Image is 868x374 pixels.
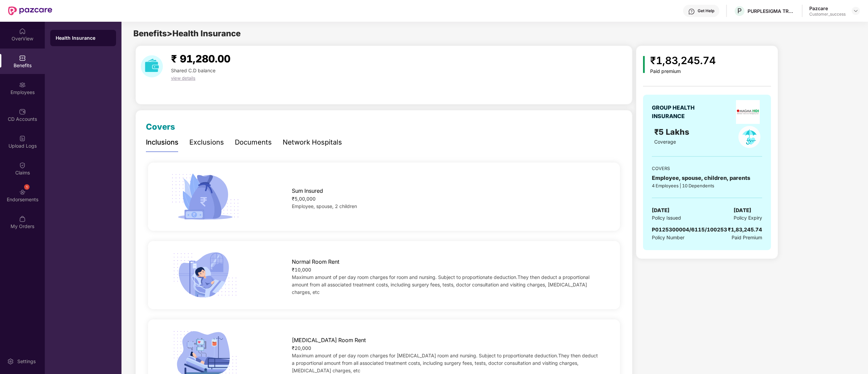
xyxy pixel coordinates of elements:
div: Pazcare [809,5,846,12]
div: Exclusions [189,137,224,148]
img: svg+xml;base64,PHN2ZyBpZD0iSGVscC0zMngzMiIgeG1sbnM9Imh0dHA6Ly93d3cudzMub3JnLzIwMDAvc3ZnIiB3aWR0aD... [688,8,695,15]
div: Paid premium [650,69,716,74]
img: insurerLogo [736,100,760,124]
div: ₹20,000 [292,344,599,352]
span: Sum Insured [292,187,323,195]
img: svg+xml;base64,PHN2ZyBpZD0iRHJvcGRvd24tMzJ4MzIiIHhtbG5zPSJodHRwOi8vd3d3LnczLm9yZy8yMDAwL3N2ZyIgd2... [853,8,858,14]
div: ₹10,000 [292,266,599,274]
img: svg+xml;base64,PHN2ZyBpZD0iQmVuZWZpdHMiIHhtbG5zPSJodHRwOi8vd3d3LnczLm9yZy8yMDAwL3N2ZyIgd2lkdGg9Ij... [19,55,26,61]
img: svg+xml;base64,PHN2ZyBpZD0iU2V0dGluZy0yMHgyMCIgeG1sbnM9Imh0dHA6Ly93d3cudzMub3JnLzIwMDAvc3ZnIiB3aW... [7,358,14,365]
img: download [141,55,163,77]
img: svg+xml;base64,PHN2ZyBpZD0iVXBsb2FkX0xvZ3MiIGRhdGEtbmFtZT0iVXBsb2FkIExvZ3MiIHhtbG5zPSJodHRwOi8vd3... [19,135,26,142]
div: COVERS [652,165,762,172]
div: Employee, spouse, children, parents [652,174,762,182]
span: Benefits > Health Insurance [133,29,241,38]
span: ₹ 91,280.00 [171,53,230,65]
img: icon [168,249,242,301]
span: P0125300004/6115/100253 [652,226,727,233]
span: view details [171,75,195,81]
img: policyIcon [738,126,760,148]
span: Policy Expiry [734,214,762,222]
div: PURPLESIGMA TRADING LLP [748,8,795,14]
div: ₹5,00,000 [292,195,599,203]
img: icon [168,171,242,222]
div: GROUP HEALTH INSURANCE [652,104,711,120]
span: Paid Premium [732,234,762,241]
div: Inclusions [146,137,178,148]
span: [DATE] [652,206,669,214]
div: Network Hospitals [283,137,342,148]
span: Coverage [654,139,676,145]
img: icon [643,56,645,73]
span: Policy Issued [652,214,681,222]
div: Customer_success [809,12,846,17]
div: Settings [15,358,38,365]
div: 1 [24,184,30,190]
img: svg+xml;base64,PHN2ZyBpZD0iRW1wbG95ZWVzIiB4bWxucz0iaHR0cDovL3d3dy53My5vcmcvMjAwMC9zdmciIHdpZHRoPS... [19,81,26,88]
span: [DATE] [734,206,751,214]
div: 4 Employees | 10 Dependents [652,182,762,189]
div: Get Help [698,8,714,14]
span: Maximum amount of per day room charges for room and nursing. Subject to proportionate deduction.T... [292,274,589,295]
img: svg+xml;base64,PHN2ZyBpZD0iRW5kb3JzZW1lbnRzIiB4bWxucz0iaHR0cDovL3d3dy53My5vcmcvMjAwMC9zdmciIHdpZH... [19,189,26,195]
span: Covers [146,122,175,132]
span: Policy Number [652,235,684,240]
span: Shared C.D balance [171,68,215,73]
span: [MEDICAL_DATA] Room Rent [292,336,366,344]
div: Health Insurance [56,35,111,41]
img: svg+xml;base64,PHN2ZyBpZD0iQ2xhaW0iIHhtbG5zPSJodHRwOi8vd3d3LnczLm9yZy8yMDAwL3N2ZyIgd2lkdGg9IjIwIi... [19,162,26,169]
span: P [737,7,742,15]
span: Normal Room Rent [292,258,339,266]
img: New Pazcare Logo [8,6,52,15]
div: Documents [235,137,272,148]
span: Maximum amount of per day room charges for [MEDICAL_DATA] room and nursing. Subject to proportion... [292,353,598,373]
span: Employee, spouse, 2 children [292,203,357,209]
div: ₹1,83,245.74 [650,53,716,69]
div: ₹1,83,245.74 [728,226,762,234]
img: svg+xml;base64,PHN2ZyBpZD0iTXlfT3JkZXJzIiBkYXRhLW5hbWU9Ik15IE9yZGVycyIgeG1sbnM9Imh0dHA6Ly93d3cudz... [19,216,26,222]
span: ₹5 Lakhs [654,127,691,137]
img: svg+xml;base64,PHN2ZyBpZD0iQ0RfQWNjb3VudHMiIGRhdGEtbmFtZT0iQ0QgQWNjb3VudHMiIHhtbG5zPSJodHRwOi8vd3... [19,108,26,115]
img: svg+xml;base64,PHN2ZyBpZD0iSG9tZSIgeG1sbnM9Imh0dHA6Ly93d3cudzMub3JnLzIwMDAvc3ZnIiB3aWR0aD0iMjAiIG... [19,28,26,35]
